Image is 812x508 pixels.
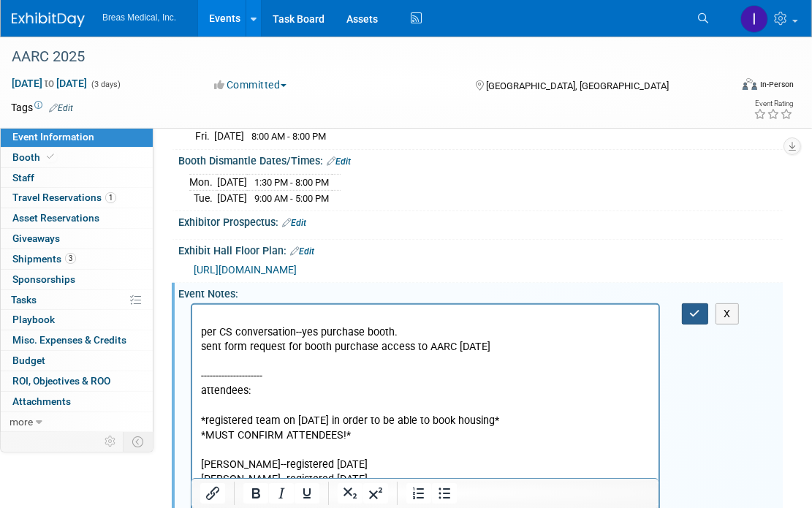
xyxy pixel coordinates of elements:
button: X [716,303,739,325]
a: AARC Congress 2025: Breas Medical: My Account [9,388,243,401]
span: Giveaways [12,232,60,244]
td: Tags [11,100,73,115]
td: Mon. [189,175,217,191]
a: Staff [1,168,153,188]
td: [DATE] [217,190,247,205]
span: Sponsorships [12,273,75,285]
span: 1 [105,192,116,203]
button: Superscript [363,483,388,504]
a: Misc. Expenses & Credits [1,330,153,350]
td: Personalize Event Tab Strip [98,432,124,451]
a: Tasks [1,290,153,310]
span: Tasks [11,294,37,306]
div: AARC 2025 [7,44,717,70]
td: Tue. [189,190,217,205]
button: Underline [295,483,319,504]
span: more [10,416,33,428]
span: Asset Reservations [12,212,99,224]
a: [URL][DOMAIN_NAME] [69,417,174,430]
i: Booth reservation complete [47,153,54,161]
span: Breas Medical, Inc. [102,12,176,23]
a: Edit [282,218,306,228]
span: (3 days) [90,80,121,89]
button: Bullet list [432,483,457,504]
span: Attachments [12,395,71,407]
a: ROI, Objectives & ROO [1,371,153,391]
span: Budget [12,355,45,366]
a: Event Information [1,127,153,147]
span: Misc. Expenses & Credits [12,334,126,346]
span: [DATE] [DATE] [11,77,88,90]
button: Insert/edit link [200,483,225,504]
div: Exhibitor Prospectus: [178,211,783,230]
a: Edit [290,246,314,257]
button: Italic [269,483,294,504]
span: 8:00 AM - 8:00 PM [251,131,326,142]
a: Edit [49,103,73,113]
span: Booth [12,151,57,163]
td: [DATE] [217,175,247,191]
span: [GEOGRAPHIC_DATA], [GEOGRAPHIC_DATA] [487,80,669,91]
div: Exhibit Hall Floor Plan: [178,240,783,259]
span: Shipments [12,253,76,265]
a: Budget [1,351,153,371]
span: 1:30 PM - 8:00 PM [254,177,329,188]
span: 9:00 AM - 5:00 PM [254,193,329,204]
a: Giveaways [1,229,153,249]
div: Booth Dismantle Dates/Times: [178,150,783,169]
td: Toggle Event Tabs [124,432,153,451]
a: [URL][DOMAIN_NAME] [194,264,297,276]
td: Fri. [189,129,214,144]
span: to [42,77,56,89]
img: Format-Inperson.png [743,78,757,90]
span: Playbook [12,314,55,325]
a: Sponsorships [1,270,153,289]
div: In-Person [759,79,794,90]
a: Edit [327,156,351,167]
button: Subscript [338,483,363,504]
a: Playbook [1,310,153,330]
a: Attachments [1,392,153,412]
a: Travel Reservations1 [1,188,153,208]
button: Bold [243,483,268,504]
button: Committed [210,77,292,92]
a: Shipments3 [1,249,153,269]
button: Numbered list [406,483,431,504]
div: Event Notes: [178,283,783,301]
span: Staff [12,172,34,183]
span: Travel Reservations [12,192,116,203]
span: 3 [65,253,76,264]
a: Booth [1,148,153,167]
a: more [1,412,153,432]
div: Event Format [672,76,794,98]
a: Asset Reservations [1,208,153,228]
img: Inga Dolezar [740,5,768,33]
td: [DATE] [214,129,244,144]
span: Event Information [12,131,94,143]
div: Event Rating [754,100,793,107]
img: ExhibitDay [12,12,85,27]
span: ROI, Objectives & ROO [12,375,110,387]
